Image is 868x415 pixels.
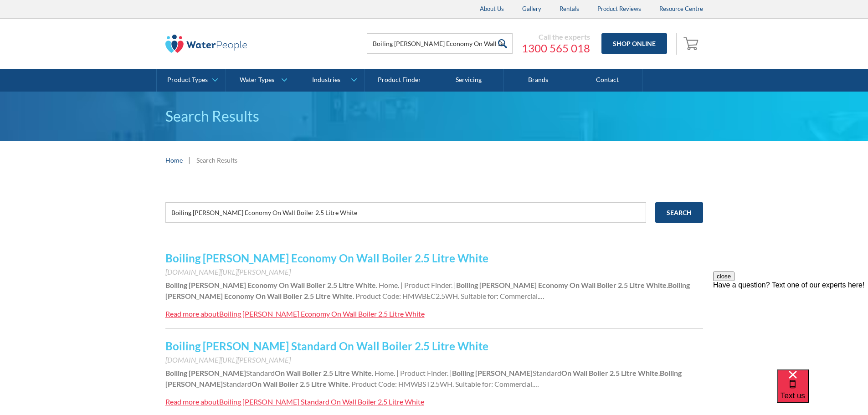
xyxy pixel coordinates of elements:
strong: [PERSON_NAME] [165,379,223,388]
input: e.g. chilled water cooler [165,202,646,223]
a: Servicing [434,69,503,92]
img: The Water People [165,35,247,53]
strong: On [256,292,266,300]
a: Water Types [226,69,295,92]
strong: Litre [311,379,327,388]
strong: Economy [247,281,277,289]
strong: Wall [573,369,587,377]
span: … [534,379,539,388]
strong: Litre [629,281,645,289]
a: Home [165,155,183,165]
span: … [539,292,544,300]
strong: Boiler [597,281,616,289]
div: Read more about [165,397,219,406]
span: Standard [246,369,275,377]
a: Product Finder [365,69,434,92]
input: Search products [367,33,513,54]
strong: Wall [267,292,282,300]
strong: [PERSON_NAME] [189,369,246,377]
span: . [658,369,660,377]
a: Open empty cart [681,33,703,55]
strong: Litre [339,281,354,289]
div: Boiling [PERSON_NAME] Standard On Wall Boiler 2.5 Litre White [219,397,424,406]
strong: White [351,369,372,377]
strong: White [646,281,667,289]
strong: On [275,369,285,377]
a: Brands [503,69,573,92]
strong: 2.5 [610,369,620,377]
strong: [PERSON_NAME] [189,281,246,289]
div: Industries [312,76,340,84]
a: Read more aboutBoiling [PERSON_NAME] Economy On Wall Boiler 2.5 Litre White [165,308,425,319]
div: Water Types [240,76,274,84]
strong: Boiling [452,369,474,377]
strong: 2.5 [323,369,333,377]
span: . Home. | Product Finder. | [376,281,456,289]
strong: 2.5 [304,292,314,300]
div: Search Results [196,155,237,165]
a: Read more aboutBoiling [PERSON_NAME] Standard On Wall Boiler 2.5 Litre White [165,396,424,407]
strong: Litre [621,369,637,377]
strong: Wall [263,379,277,388]
strong: Wall [581,281,596,289]
span: . Home. | Product Finder. | [372,369,452,377]
strong: Litre [334,369,350,377]
strong: Boiler [283,292,303,300]
div: Call the experts [522,32,590,41]
strong: Wall [290,281,305,289]
div: Read more about [165,309,219,318]
span: Standard [223,379,252,388]
strong: Boiler [302,369,322,377]
iframe: podium webchat widget prompt [713,272,868,381]
strong: Boiling [668,281,690,289]
strong: 2.5 [327,281,337,289]
strong: Boiler [306,281,326,289]
div: [DOMAIN_NAME][URL][PERSON_NAME] [165,354,703,365]
strong: 2.5 [300,379,310,388]
strong: Boiler [589,369,608,377]
span: . Product Code: HMWBEC2.5WH. Suitable for: Commercial. [353,292,539,300]
strong: On [252,379,262,388]
span: . Product Code: HMWBST2.5WH. Suitable for: Commercial. [349,379,534,388]
strong: Boiling [456,281,478,289]
div: | [187,154,192,165]
img: shopping cart [683,36,701,51]
div: Product Types [167,76,208,84]
div: [DOMAIN_NAME][URL][PERSON_NAME] [165,266,703,277]
strong: [PERSON_NAME] [165,292,223,300]
strong: Litre [315,292,331,300]
div: Boiling [PERSON_NAME] Economy On Wall Boiler 2.5 Litre White [219,309,425,318]
strong: White [638,369,658,377]
a: Industries [295,69,364,92]
strong: [PERSON_NAME] [475,369,533,377]
h1: Search Results [165,105,703,127]
strong: Economy [538,281,568,289]
strong: Boiling [165,369,187,377]
strong: White [355,281,376,289]
strong: On [570,281,580,289]
a: Product Types [157,69,226,92]
iframe: podium webchat widget bubble [777,369,868,415]
span: Standard [533,369,561,377]
strong: Economy [224,292,254,300]
strong: White [332,292,353,300]
strong: Boiling [660,369,682,377]
a: Contact [573,69,642,92]
a: Boiling [PERSON_NAME] Economy On Wall Boiler 2.5 Litre White [165,251,488,265]
strong: Boiler [279,379,298,388]
strong: 2.5 [618,281,628,289]
span: . [667,281,668,289]
strong: Wall [286,369,301,377]
a: Boiling [PERSON_NAME] Standard On Wall Boiler 2.5 Litre White [165,339,488,353]
strong: On [279,281,289,289]
strong: White [328,379,349,388]
a: 1300 565 018 [522,41,590,55]
strong: Boiling [165,281,187,289]
strong: On [561,369,571,377]
a: Shop Online [601,33,667,54]
strong: [PERSON_NAME] [479,281,537,289]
